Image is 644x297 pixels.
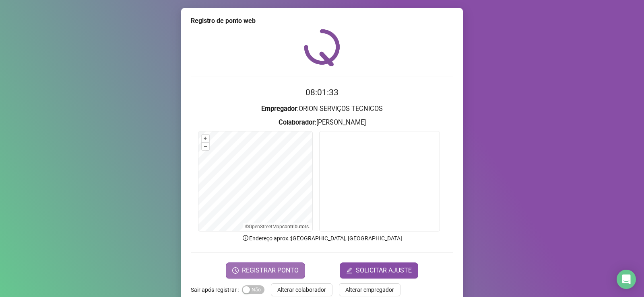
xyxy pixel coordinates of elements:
[277,285,326,294] span: Alterar colaborador
[191,283,242,296] label: Sair após registrar
[271,283,332,296] button: Alterar colaborador
[191,104,453,114] h3: : ORION SERVIÇOS TECNICOS
[340,262,418,279] button: editSOLICITAR AJUSTE
[617,270,636,289] div: Open Intercom Messenger
[279,119,315,126] strong: Colaborador
[191,16,453,26] div: Registro de ponto web
[356,266,412,275] span: SOLICITAR AJUSTE
[345,285,394,294] span: Alterar empregador
[226,262,305,279] button: REGISTRAR PONTO
[242,234,249,242] span: info-circle
[245,224,310,229] li: © contributors.
[261,105,297,113] strong: Empregador
[242,266,299,275] span: REGISTRAR PONTO
[249,224,282,229] a: OpenStreetMap
[339,283,400,296] button: Alterar empregador
[191,234,453,243] p: Endereço aprox. : [GEOGRAPHIC_DATA], [GEOGRAPHIC_DATA]
[191,117,453,128] h3: : [PERSON_NAME]
[305,88,339,97] time: 08:01:33
[202,143,209,150] button: –
[232,267,239,274] span: clock-circle
[346,267,353,274] span: edit
[202,135,209,142] button: +
[304,29,340,66] img: QRPoint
